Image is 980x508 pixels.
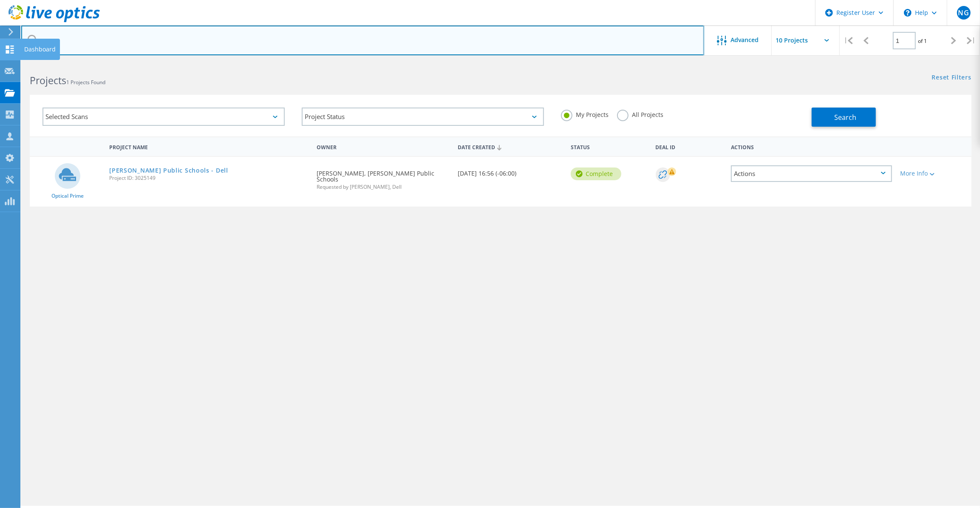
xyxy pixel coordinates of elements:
[727,139,896,154] div: Actions
[66,79,105,86] span: 1 Projects Found
[453,157,566,185] div: [DATE] 16:56 (-06:00)
[651,139,727,154] div: Deal Id
[561,110,609,118] label: My Projects
[617,110,663,118] label: All Projects
[312,157,453,198] div: [PERSON_NAME], [PERSON_NAME] Public Schools
[901,170,967,176] div: More Info
[840,26,857,56] div: |
[958,9,969,16] span: NG
[571,167,621,180] div: Complete
[453,139,566,155] div: Date Created
[109,176,308,181] span: Project ID: 3025149
[8,18,100,24] a: Live Optics Dashboard
[904,9,912,17] svg: \n
[918,37,927,45] span: of 1
[731,37,759,43] span: Advanced
[21,26,704,55] input: Search projects by name, owner, ID, company, etc
[30,74,66,87] b: Projects
[317,184,449,190] span: Requested by [PERSON_NAME], Dell
[812,108,876,127] button: Search
[105,139,312,154] div: Project Name
[566,139,651,154] div: Status
[312,139,453,154] div: Owner
[932,74,972,82] a: Reset Filters
[834,113,856,122] span: Search
[302,108,544,126] div: Project Status
[42,108,285,126] div: Selected Scans
[51,193,84,199] span: Optical Prime
[963,26,980,56] div: |
[24,46,56,52] div: Dashboard
[731,165,892,182] div: Actions
[109,167,228,173] a: [PERSON_NAME] Public Schools - Dell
